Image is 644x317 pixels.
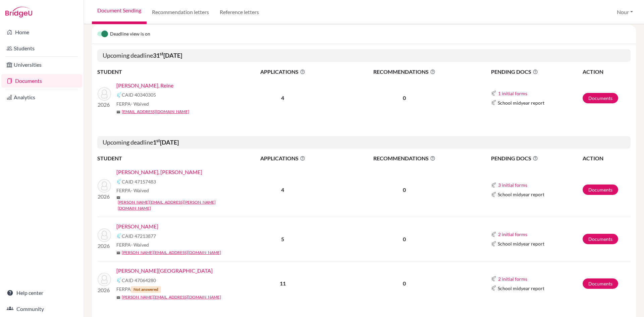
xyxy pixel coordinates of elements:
[131,286,161,293] span: Not answered
[131,242,149,248] span: - Waived
[1,91,82,104] a: Analytics
[491,241,496,247] img: Common App logo
[122,294,221,300] a: [PERSON_NAME][EMAIL_ADDRESS][DOMAIN_NAME]
[498,285,544,292] span: School midyear report
[491,182,496,188] img: Common App logo
[5,7,32,17] img: Bridge-U
[491,276,496,281] img: Common App logo
[116,285,161,293] span: FERPA
[97,67,231,76] th: STUDENT
[583,234,618,244] a: Documents
[1,302,82,316] a: Community
[116,92,122,98] img: Common App logo
[153,139,179,146] b: 1 [DATE]
[1,74,82,88] a: Documents
[582,154,631,163] th: ACTION
[498,99,544,106] span: School midyear report
[116,110,120,114] span: mail
[116,196,120,200] span: mail
[98,193,111,201] p: 2026
[116,222,158,230] a: [PERSON_NAME]
[110,30,150,38] span: Deadline view is on
[122,109,189,115] a: [EMAIL_ADDRESS][DOMAIN_NAME]
[122,232,156,240] span: CAID 47213877
[98,242,111,250] p: 2026
[334,235,475,243] p: 0
[153,52,182,59] b: 31 [DATE]
[1,286,82,300] a: Help center
[583,93,618,103] a: Documents
[98,179,111,193] img: Ahmed, Rahman
[498,240,544,247] span: School midyear report
[122,250,221,256] a: [PERSON_NAME][EMAIL_ADDRESS][DOMAIN_NAME]
[98,87,111,101] img: Al Habbal, Reine
[1,25,82,39] a: Home
[280,280,286,286] b: 11
[98,101,111,109] p: 2026
[116,179,122,184] img: Common App logo
[334,94,475,102] p: 0
[116,187,149,194] span: FERPA
[116,100,149,107] span: FERPA
[498,181,528,189] button: 3 initial forms
[281,187,284,193] b: 4
[583,184,618,195] a: Documents
[491,232,496,237] img: Common App logo
[97,136,631,149] h5: Upcoming deadline
[583,278,618,289] a: Documents
[498,230,528,238] button: 2 initial forms
[582,67,631,76] th: ACTION
[116,241,149,248] span: FERPA
[116,233,122,239] img: Common App logo
[122,178,156,185] span: CAID 47157483
[116,277,122,283] img: Common App logo
[122,277,156,284] span: CAID 47064280
[97,154,231,163] th: STUDENT
[116,168,202,176] a: [PERSON_NAME], [PERSON_NAME]
[156,138,160,143] sup: st
[1,58,82,71] a: Universities
[491,285,496,291] img: Common App logo
[498,191,544,198] span: School midyear report
[334,154,475,162] span: RECOMMENDATIONS
[491,192,496,197] img: Common App logo
[116,251,120,255] span: mail
[98,286,111,294] p: 2026
[98,273,111,286] img: Zidan, Dalia
[334,279,475,287] p: 0
[1,42,82,55] a: Students
[98,228,111,242] img: Otabashi, Lamar
[281,95,284,101] b: 4
[122,91,156,98] span: CAID 40340305
[131,188,149,193] span: - Waived
[131,101,149,107] span: - Waived
[491,68,582,76] span: PENDING DOCS
[118,199,236,211] a: [PERSON_NAME][EMAIL_ADDRESS][PERSON_NAME][DOMAIN_NAME]
[491,100,496,105] img: Common App logo
[614,6,636,18] button: Nour
[97,49,631,62] h5: Upcoming deadline
[334,68,475,76] span: RECOMMENDATIONS
[281,236,284,242] b: 5
[232,154,334,162] span: APPLICATIONS
[116,82,173,90] a: [PERSON_NAME], Reine
[498,275,528,283] button: 2 initial forms
[491,154,582,162] span: PENDING DOCS
[498,90,528,97] button: 1 initial forms
[232,68,334,76] span: APPLICATIONS
[160,51,163,56] sup: st
[116,296,120,300] span: mail
[116,267,213,275] a: [PERSON_NAME][GEOGRAPHIC_DATA]
[334,186,475,194] p: 0
[491,91,496,96] img: Common App logo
